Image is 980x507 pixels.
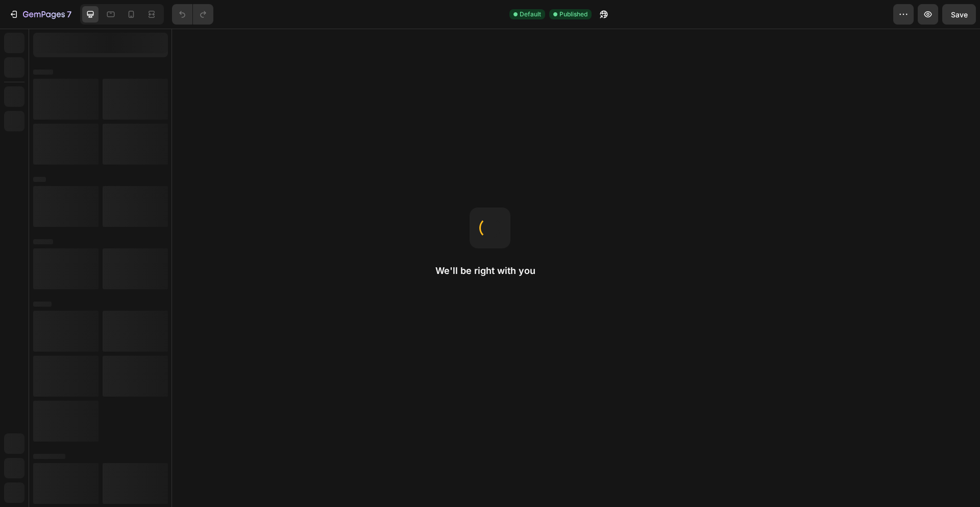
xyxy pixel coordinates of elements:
button: Save [942,4,976,25]
button: 7 [4,4,76,25]
span: Default [520,10,541,19]
span: Published [559,10,587,19]
p: 7 [67,8,71,20]
span: Save [951,10,968,19]
div: Undo/Redo [172,4,213,25]
h2: We'll be right with you [435,265,545,277]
